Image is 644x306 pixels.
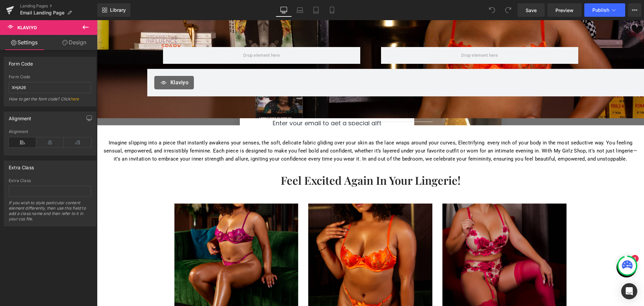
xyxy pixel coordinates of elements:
img: Join Fitness Challenges [345,183,470,291]
div: Extra Class [9,161,34,170]
div: Alignment [9,129,91,134]
span: Library [110,7,126,13]
div: Alignment [9,112,32,121]
div: Open Intercom Messenger [621,283,637,299]
img: 1:1 Personal Training [211,183,335,291]
div: Form Code [9,57,33,67]
div: Form Code [9,75,91,79]
button: Redo [501,3,515,17]
span: Klaviyo [17,25,37,30]
span: Preview [555,7,574,14]
p: Imagine slipping into a piece that instantly awakens your senses, the soft, delicate fabric glidi... [5,119,542,143]
span: Klaviyo [73,58,92,67]
h2: Feel excited again in your lingerie! [150,153,398,167]
span: Save [526,7,537,14]
inbox-online-store-chat: Shopify online store chat [518,237,542,259]
a: New Library [97,3,130,17]
div: Extra Class [9,178,91,183]
a: Tablet [308,3,324,17]
a: Landing Pages [20,3,97,9]
a: Mobile [324,3,340,17]
div: If you wish to style particular content element differently, then use this field to add a class n... [9,200,91,226]
span: Email Landing Page [20,10,64,15]
span: Publish [592,7,609,13]
a: Laptop [292,3,308,17]
div: How to get the form code? Click [9,96,91,106]
img: Custom Workout Plans [77,183,202,291]
button: Undo [485,3,499,17]
a: here [70,96,79,101]
button: More [628,3,641,17]
a: Desktop [276,3,292,17]
a: Design [50,35,99,50]
a: Preview [547,3,582,17]
button: Publish [584,3,625,17]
